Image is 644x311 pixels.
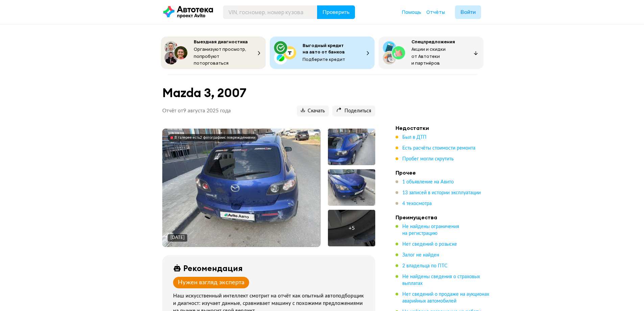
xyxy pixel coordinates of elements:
div: Нужен взгляд эксперта [178,279,244,286]
span: 13 записей в истории эксплуатации [402,191,481,195]
input: VIN, госномер, номер кузова [223,5,317,19]
button: Проверить [317,5,355,19]
span: Пробег могли скрутить [402,157,454,161]
div: + 5 [349,225,355,231]
span: Выездная диагностика [194,39,248,45]
span: Войти [460,9,476,15]
span: 2 владельца по ПТС [402,264,448,268]
span: Помощь [402,9,421,15]
button: СпецпредложенияАкции и скидки от Автотеки и партнёров [379,37,483,69]
h1: Mazda 3, 2007 [162,86,375,100]
span: Нет сведений о продаже на аукционах аварийных автомобилей [402,292,489,304]
a: Помощь [402,9,421,16]
img: Main car [162,129,320,247]
p: Отчёт от 9 августа 2025 года [162,108,231,114]
span: Был в ДТП [402,135,427,140]
div: В галерее есть 2 фотографии с повреждениями [174,135,255,140]
span: Залог не найден [402,253,439,258]
span: Спецпредложения [411,39,455,45]
div: [DATE] [170,235,185,241]
button: Выездная диагностикаОрганизуют просмотр, попробуют поторговаться [161,37,266,69]
span: Поделиться [336,108,371,114]
span: 4 техосмотра [402,201,432,206]
span: Есть расчёты стоимости ремонта [402,146,475,151]
span: Организуют просмотр, попробуют поторговаться [194,46,246,66]
button: Выгодный кредит на авто от банковПодберите кредит [270,37,375,69]
button: Войти [455,5,481,19]
span: Отчёты [426,9,445,15]
h4: Недостатки [396,125,490,131]
span: Выгодный кредит на авто от банков [303,42,345,55]
button: Поделиться [332,106,375,116]
div: Рекомендация [183,263,243,273]
span: Не найдены ограничения на регистрацию [402,224,459,236]
span: Скачать [301,108,325,114]
button: Скачать [297,106,329,116]
span: Проверить [323,9,350,15]
span: 1 объявление на Авито [402,180,454,184]
a: Отчёты [426,9,445,16]
h4: Прочее [396,169,490,176]
h4: Преимущества [396,214,490,221]
span: Нет сведений о розыске [402,242,457,247]
span: Акции и скидки от Автотеки и партнёров [411,46,446,66]
span: Подберите кредит [303,56,345,62]
span: Не найдены сведения о страховых выплатах [402,274,480,286]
